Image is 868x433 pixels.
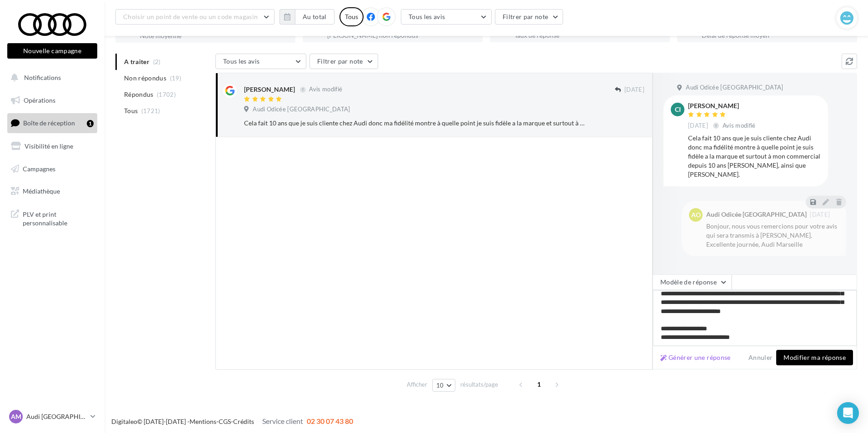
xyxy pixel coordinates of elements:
span: 1 [532,377,546,392]
div: [PERSON_NAME] [688,103,758,109]
a: Crédits [233,418,254,425]
span: Avis modifié [309,86,342,93]
button: Choisir un point de vente ou un code magasin [115,9,274,25]
button: Modifier ma réponse [776,350,853,365]
button: Notifications [5,68,95,87]
span: Afficher [407,380,427,389]
span: [DATE] [810,212,830,218]
a: Opérations [5,91,99,110]
span: PLV et print personnalisable [23,208,94,228]
a: Campagnes [5,159,99,179]
span: (1702) [157,91,176,98]
span: Avis modifié [723,122,756,129]
a: Médiathèque [5,182,99,201]
div: Bonjour, nous vous remercions pour votre avis qui sera transmis à [PERSON_NAME]. Excellente journ... [706,222,839,249]
a: AM Audi [GEOGRAPHIC_DATA] [7,408,97,425]
span: © [DATE]-[DATE] - - - [111,418,353,425]
button: Annuler [745,352,776,363]
span: Choisir un point de vente ou un code magasin [123,13,258,20]
button: 10 [432,379,455,392]
span: (19) [170,75,181,82]
button: Générer une réponse [657,352,734,363]
span: Visibilité en ligne [25,142,73,150]
a: PLV et print personnalisable [5,204,99,231]
span: Audi Odicée [GEOGRAPHIC_DATA] [686,84,783,92]
p: Audi [GEOGRAPHIC_DATA] [26,412,87,421]
span: Boîte de réception [23,119,75,127]
span: Médiathèque [23,187,60,195]
span: Audi Odicée [GEOGRAPHIC_DATA] [253,105,350,114]
span: Tous les avis [223,57,260,65]
span: résultats/page [460,380,498,389]
div: Cela fait 10 ans que je suis cliente chez Audi donc ma fidélité montre à quelle point je suis fid... [244,119,585,128]
span: Tous les avis [409,13,445,20]
button: Nouvelle campagne [7,43,97,59]
span: CI [675,105,681,114]
span: Tous [124,106,138,115]
button: Modèle de réponse [653,274,732,290]
div: Cela fait 10 ans que je suis cliente chez Audi donc ma fidélité montre à quelle point je suis fid... [688,134,821,179]
div: 1 [87,120,94,127]
span: Notifications [24,74,61,81]
a: Mentions [190,418,216,425]
div: Tous [339,7,364,26]
button: Tous les avis [401,9,492,25]
div: [PERSON_NAME] [244,85,295,94]
div: Audi Odicée [GEOGRAPHIC_DATA] [706,211,807,218]
button: Au total [279,9,334,25]
span: 10 [436,382,444,389]
span: Campagnes [23,164,55,172]
a: Boîte de réception1 [5,113,99,133]
a: CGS [219,418,231,425]
span: Service client [262,417,303,425]
span: Non répondus [124,74,166,83]
span: AO [691,210,701,219]
span: Répondus [124,90,154,99]
span: [DATE] [624,86,644,94]
span: AM [11,412,21,421]
span: 02 30 07 43 80 [307,417,353,425]
span: (1721) [141,107,160,114]
span: Opérations [24,96,55,104]
button: Filtrer par note [495,9,564,25]
span: [DATE] [688,122,708,130]
a: Visibilité en ligne [5,137,99,156]
button: Au total [295,9,334,25]
a: Digitaleo [111,418,137,425]
div: Open Intercom Messenger [837,402,859,424]
button: Filtrer par note [309,54,378,69]
button: Tous les avis [215,54,306,69]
